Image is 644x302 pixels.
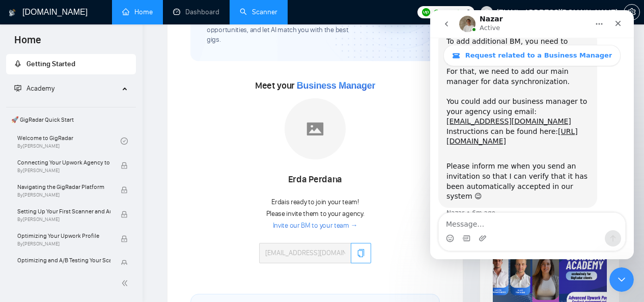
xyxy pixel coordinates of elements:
a: Invite our BM to your team → [273,221,358,231]
span: Academy [26,84,54,93]
a: dashboardDashboard [173,8,219,16]
span: lock [121,260,128,267]
span: By [PERSON_NAME] [17,192,110,198]
img: upwork-logo.png [422,8,430,16]
span: By [PERSON_NAME] [17,216,110,223]
span: setting [624,8,639,16]
span: lock [121,235,128,242]
a: homeHome [122,8,153,16]
span: check-circle [121,138,128,145]
iframe: Intercom live chat [609,267,634,292]
a: Welcome to GigRadarBy[PERSON_NAME] [17,130,121,152]
a: searchScanner [240,8,277,16]
span: Connecting Your Upwork Agency to GigRadar [17,157,110,168]
iframe: Intercom live chat [430,10,634,259]
button: setting [624,4,640,20]
span: Academy [14,84,54,93]
span: Erda is ready to join your team! [271,198,359,206]
span: Please invite them to your agency. [266,209,365,218]
span: By [PERSON_NAME] [17,168,110,174]
button: copy [351,243,371,263]
span: Home [6,33,49,54]
span: fund-projection-screen [14,85,21,92]
span: lock [121,186,128,194]
a: setting [624,8,640,16]
img: placeholder.png [285,98,346,159]
span: Optimizing and A/B Testing Your Scanner for Better Results [17,255,110,265]
span: lock [121,211,128,218]
div: Erda Perdana [259,171,371,188]
span: Setting Up Your First Scanner and Auto-Bidder [17,206,110,216]
span: Connects: [434,7,464,18]
span: Navigating the GigRadar Platform [17,182,110,192]
li: Getting Started [6,54,136,74]
span: Meet your [255,80,375,91]
span: user [483,9,490,16]
img: logo [9,5,16,21]
span: rocket [14,60,21,67]
span: lock [121,162,128,169]
span: double-left [121,278,131,288]
span: Optimizing Your Upwork Profile [17,231,110,241]
span: 0 [466,7,470,18]
span: By [PERSON_NAME] [17,241,110,247]
span: 🚀 GigRadar Quick Start [7,109,135,130]
span: copy [357,249,365,257]
span: Getting Started [26,60,75,68]
span: We're excited to have you on board. Get ready to streamline your job search, unlock new opportuni... [207,6,356,45]
span: Business Manager [297,80,375,91]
